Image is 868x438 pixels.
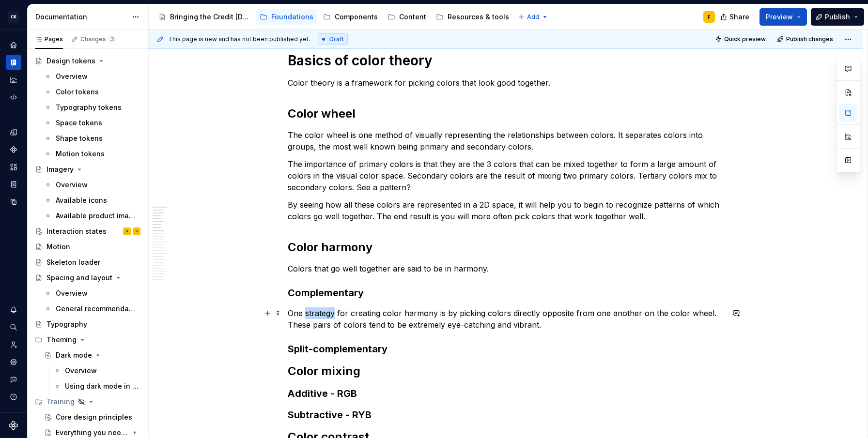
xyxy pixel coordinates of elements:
[288,387,724,400] h3: Additive - RGB
[6,194,21,210] a: Data sources
[46,273,112,283] div: Spacing and layout
[40,131,144,146] a: Shape tokens
[31,317,144,332] a: Typography
[56,288,88,298] div: Overview
[329,35,344,43] span: Draft
[40,115,144,131] a: Space tokens
[8,11,19,23] div: CK
[40,347,144,363] a: Dark mode
[288,342,724,356] h3: Split-complementary
[6,319,21,335] button: Search ⌘K
[40,84,144,100] a: Color tokens
[288,263,724,274] p: Colors that go well together are said to be in harmony.
[46,165,74,174] div: Imagery
[31,224,144,239] a: Interaction statesSS
[46,242,70,252] div: Motion
[31,255,144,270] a: Skeleton loader
[729,12,749,22] span: Share
[135,227,138,236] div: S
[6,302,21,317] button: Notifications
[46,56,95,66] div: Design tokens
[288,158,724,193] p: The importance of primary colors is that they are the 3 colors that can be mixed together to form...
[288,408,724,422] h3: Subtractive - RYB
[708,13,711,21] div: F
[65,366,97,376] div: Overview
[6,337,21,352] a: Invite team
[6,37,21,53] a: Home
[724,35,766,43] span: Quick preview
[56,118,102,128] div: Space tokens
[31,162,144,177] a: Imagery
[288,106,724,121] h2: Color wheel
[825,12,850,22] span: Publish
[40,69,144,84] a: Overview
[288,286,724,300] h3: Complementary
[319,9,382,25] a: Components
[6,354,21,370] a: Settings
[288,129,724,152] p: The color wheel is one method of visually representing the relationships between colors. It separ...
[288,52,724,69] h1: Basics of color theory
[288,307,724,331] p: One strategy for creating color harmony is by picking colors directly opposite from one another o...
[384,9,430,25] a: Content
[335,12,378,22] div: Components
[40,286,144,301] a: Overview
[56,196,107,205] div: Available icons
[35,12,127,22] div: Documentation
[31,332,144,347] div: Theming
[170,12,250,22] div: Bringing the Credit [DATE] brand to life across products
[40,146,144,162] a: Motion tokens
[40,301,144,317] a: General recommendations
[56,149,105,159] div: Motion tokens
[40,208,144,224] a: Available product imagery
[155,7,513,27] div: Page tree
[31,270,144,286] a: Spacing and layout
[715,8,756,26] button: Share
[759,8,807,26] button: Preview
[56,134,103,143] div: Shape tokens
[6,124,21,140] a: Design tokens
[271,12,313,22] div: Foundations
[256,9,317,25] a: Foundations
[125,227,128,236] div: S
[399,12,426,22] div: Content
[6,159,21,175] a: Assets
[6,90,21,105] a: Code automation
[527,13,539,21] span: Add
[168,35,310,43] span: This page is new and has not been published yet.
[46,335,77,345] div: Theming
[65,381,139,391] div: Using dark mode in Figma
[515,10,551,24] button: Add
[6,177,21,192] a: Storybook stories
[774,32,837,46] button: Publish changes
[56,72,88,81] div: Overview
[56,350,92,360] div: Dark mode
[811,8,864,26] button: Publish
[6,72,21,88] a: Analytics
[712,32,770,46] button: Quick preview
[31,53,144,69] a: Design tokens
[56,211,136,221] div: Available product imagery
[6,55,21,70] a: Documentation
[56,180,88,190] div: Overview
[56,304,136,314] div: General recommendations
[56,103,122,112] div: Typography tokens
[40,100,144,115] a: Typography tokens
[448,12,509,22] div: Resources & tools
[40,177,144,193] a: Overview
[35,35,63,43] div: Pages
[6,142,21,157] a: Components
[155,9,254,25] a: Bringing the Credit [DATE] brand to life across products
[46,319,87,329] div: Typography
[786,35,833,43] span: Publish changes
